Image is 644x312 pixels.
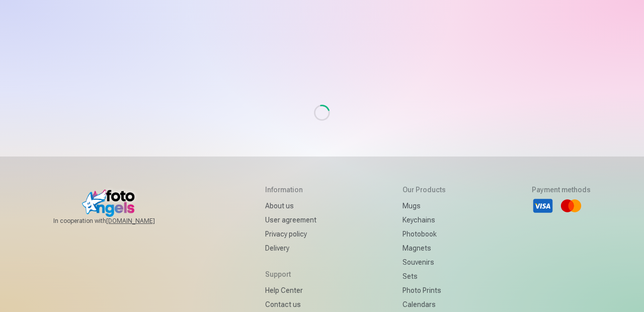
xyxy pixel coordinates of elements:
a: About us [265,199,316,213]
h5: Our products [403,185,446,195]
h5: Support [265,269,316,279]
li: Visa [532,195,554,217]
a: [DOMAIN_NAME] [106,217,179,225]
a: Photo prints [403,283,446,297]
a: Sets [403,269,446,283]
li: Mastercard [560,195,582,217]
h5: Information [265,185,316,195]
a: Delivery [265,241,316,255]
a: Magnets [403,241,446,255]
a: Photobook [403,227,446,241]
a: User agreement [265,213,316,227]
a: Souvenirs [403,255,446,269]
a: Mugs [403,199,446,213]
span: In cooperation with [53,217,179,225]
h5: Payment methods [532,185,591,195]
a: Calendars [403,297,446,311]
a: Privacy policy [265,227,316,241]
a: Help Center [265,283,316,297]
a: Contact us [265,297,316,311]
a: Keychains [403,213,446,227]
